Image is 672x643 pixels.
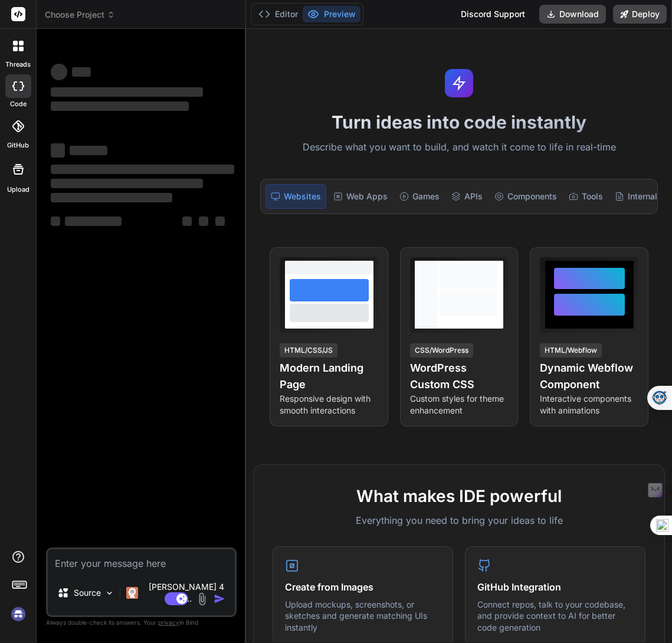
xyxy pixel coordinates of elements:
label: code [10,99,27,109]
span: ‌ [51,165,234,174]
span: privacy [158,619,179,626]
img: attachment [195,592,209,606]
img: one_i.png [656,519,668,532]
label: Upload [7,185,29,195]
div: APIs [447,184,487,209]
img: signin [8,604,28,624]
div: Web Apps [329,184,392,209]
p: Source [74,587,101,599]
h4: Create from Images [285,580,441,594]
p: [PERSON_NAME] 4 S.. [143,581,230,605]
span: ‌ [199,216,208,226]
span: ‌ [182,216,192,226]
label: threads [5,60,31,70]
div: Discord Support [454,5,532,24]
p: Interactive components with animations [540,393,638,416]
p: Custom styles for theme enhancement [410,393,509,416]
h2: What makes IDE powerful [273,484,645,509]
h4: GitHub Integration [477,580,633,594]
div: Games [395,184,444,209]
span: ‌ [51,101,189,111]
h4: WordPress Custom CSS [410,360,509,393]
span: ‌ [51,216,60,226]
h1: Turn ideas into code instantly [253,111,665,133]
div: Websites [265,184,326,209]
p: Describe what you want to build, and watch it come to life in real-time [253,140,665,155]
label: GitHub [7,140,29,150]
span: ‌ [70,146,107,155]
span: ‌ [51,193,172,202]
p: Connect repos, talk to your codebase, and provide context to AI for better code generation [477,599,633,634]
img: icon [214,593,225,605]
p: Upload mockups, screenshots, or sketches and generate matching UIs instantly [285,599,441,634]
img: Claude 4 Sonnet [126,587,138,599]
p: Responsive design with smooth interactions [280,393,378,416]
div: HTML/CSS/JS [280,343,337,357]
button: Download [539,5,606,24]
div: HTML/Webflow [540,343,602,357]
p: Always double-check its answers. Your in Bind [46,617,237,628]
span: ‌ [215,216,225,226]
h4: Modern Landing Page [280,360,378,393]
span: ‌ [72,67,91,77]
span: ‌ [51,143,65,158]
span: Choose Project [45,9,115,21]
span: ‌ [51,87,203,97]
div: Components [490,184,562,209]
div: Tools [564,184,608,209]
span: ‌ [65,216,122,226]
span: ‌ [51,64,67,80]
span: ‌ [51,179,203,188]
div: CSS/WordPress [410,343,473,357]
img: Pick Models [104,588,114,598]
p: Everything you need to bring your ideas to life [273,513,645,527]
h4: Dynamic Webflow Component [540,360,638,393]
button: Editor [254,6,303,22]
button: Preview [303,6,360,22]
button: Deploy [613,5,667,24]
